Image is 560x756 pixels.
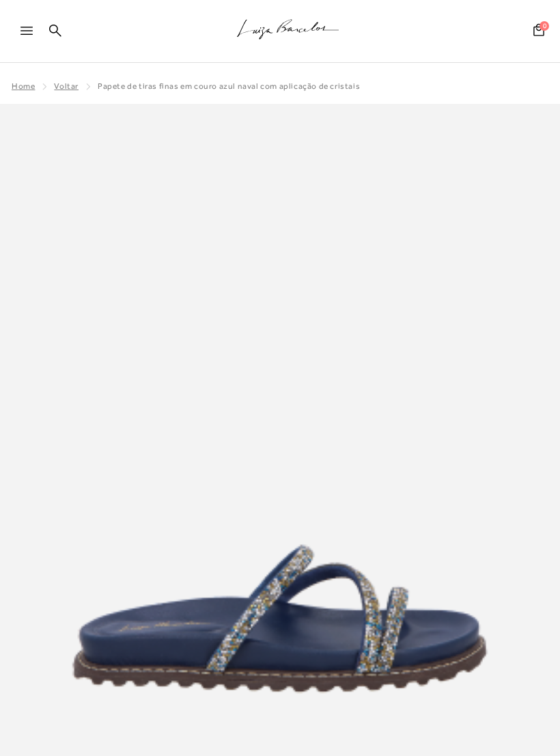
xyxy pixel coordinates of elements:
[12,81,35,91] a: Home
[540,21,549,31] span: 0
[98,81,360,91] span: PAPETE DE TIRAS FINAS EM COURO AZUL NAVAL COM APLICAÇÃO DE CRISTAIS
[54,81,79,91] a: Voltar
[529,23,548,41] button: 0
